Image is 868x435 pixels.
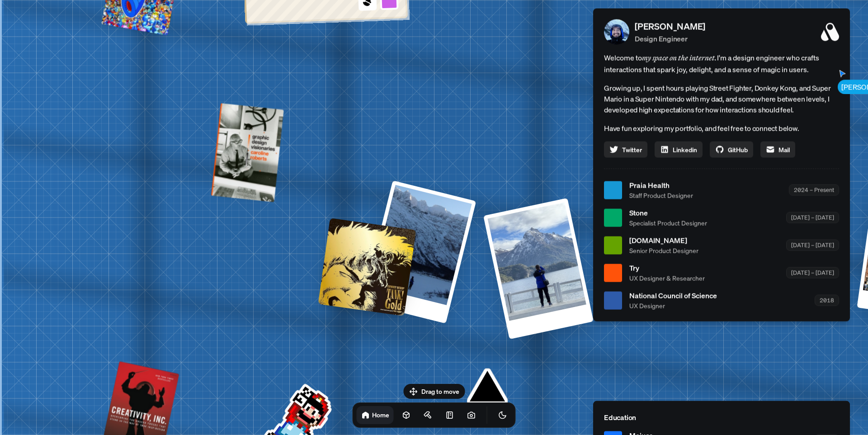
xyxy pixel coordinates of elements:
span: Linkedin [673,145,697,154]
a: Twitter [604,142,647,158]
span: UX Designer [629,301,717,311]
a: Mail [760,142,795,158]
span: [DOMAIN_NAME] [629,235,698,246]
span: GitHub [728,145,748,154]
div: 2018 [815,294,839,306]
span: National Council of Science [629,290,717,301]
span: Try [629,263,705,274]
span: UX Designer & Researcher [629,274,705,283]
div: [DATE] – [DATE] [786,212,839,223]
a: Home [357,406,394,424]
a: GitHub [710,142,753,158]
h1: Home [372,411,389,419]
p: Design Engineer [635,33,705,44]
div: [DATE] – [DATE] [786,267,839,278]
div: 2024 – Present [789,184,839,195]
div: [DATE] – [DATE] [786,239,839,251]
span: Specialist Product Designer [629,218,707,228]
a: Linkedin [655,142,703,158]
em: my space on the internet. [642,53,717,62]
p: Growing up, I spent hours playing Street Fighter, Donkey Kong, and Super Mario in a Super Nintend... [604,83,839,115]
span: Stone [629,208,707,218]
span: Twitter [622,145,642,154]
p: [PERSON_NAME] [635,20,705,33]
span: Mail [778,145,790,154]
img: Profile Picture [604,19,629,45]
span: Welcome to I'm a design engineer who crafts interactions that spark joy, delight, and a sense of ... [604,52,839,76]
span: Staff Product Designer [629,191,693,200]
p: Have fun exploring my portfolio, and feel free to connect below. [604,123,839,134]
p: Education [604,412,839,423]
span: Senior Product Designer [629,246,698,255]
button: Toggle Theme [494,406,512,424]
span: Praia Health [629,180,693,191]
